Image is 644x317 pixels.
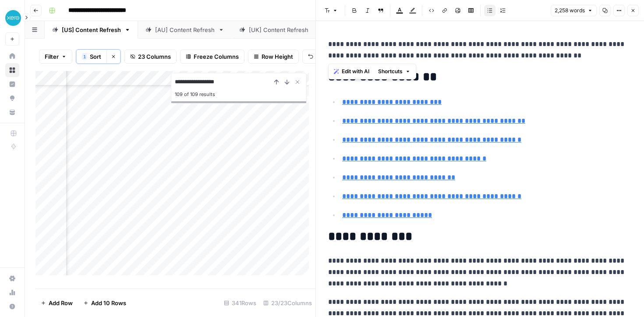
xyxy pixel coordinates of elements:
[220,296,260,310] div: 341 Rows
[138,52,171,61] span: 23 Columns
[262,52,293,61] span: Row Height
[124,50,177,64] button: 23 Columns
[232,21,376,39] a: [[GEOGRAPHIC_DATA]] Content Refresh
[155,25,215,34] div: [AU] Content Refresh
[375,66,414,77] button: Shortcuts
[49,299,73,307] span: Add Row
[282,77,292,87] button: Next Result
[248,50,299,64] button: Row Height
[5,91,19,105] a: Opportunities
[78,296,131,310] button: Add 10 Rows
[76,50,106,64] button: 1Sort
[5,49,19,63] a: Home
[5,10,21,26] img: XeroOps Logo
[292,77,303,87] button: Close Search
[45,21,138,39] a: [US] Content Refresh
[551,5,597,16] button: 2,258 words
[555,7,585,14] span: 2,258 words
[5,77,19,91] a: Insights
[180,50,244,64] button: Freeze Columns
[82,53,87,60] div: 1
[342,68,369,75] span: Edit with AI
[5,7,19,29] button: Workspace: XeroOps
[378,68,403,75] span: Shortcuts
[91,299,126,307] span: Add 10 Rows
[138,21,232,39] a: [AU] Content Refresh
[260,296,315,310] div: 23/23 Columns
[175,89,303,100] div: 109 of 109 results
[271,77,282,87] button: Previous Result
[45,52,59,61] span: Filter
[5,271,19,285] a: Settings
[330,66,373,77] button: Edit with AI
[5,285,19,299] a: Usage
[83,53,86,60] span: 1
[35,296,78,310] button: Add Row
[5,105,19,119] a: Your Data
[194,52,239,61] span: Freeze Columns
[5,299,19,313] button: Help + Support
[90,52,101,61] span: Sort
[62,25,121,34] div: [US] Content Refresh
[39,50,72,64] button: Filter
[249,25,359,34] div: [[GEOGRAPHIC_DATA]] Content Refresh
[5,63,19,77] a: Browse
